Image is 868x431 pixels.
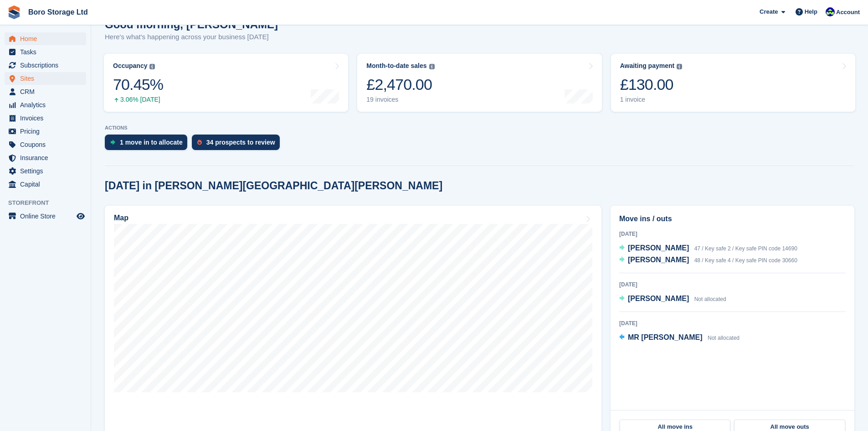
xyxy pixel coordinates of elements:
a: menu [5,165,86,177]
a: Month-to-date sales £2,470.00 19 invoices [357,54,601,112]
img: icon-info-grey-7440780725fd019a000dd9b08b2336e03edf1995a4989e88bcd33f0948082b44.svg [677,64,682,69]
span: 48 / Key safe 4 / Key safe PIN code 30660 [694,257,797,264]
img: move_ins_to_allocate_icon-fdf77a2bb77ea45bf5b3d319d69a93e2d87916cf1d5bf7949dd705db3b84f3ca.svg [110,140,115,145]
div: Occupancy [113,62,147,70]
a: menu [5,210,86,223]
a: Occupancy 70.45% 3.06% [DATE] [104,54,348,112]
span: Online Store [20,210,75,223]
p: ACTIONS [105,125,854,131]
div: £2,470.00 [366,75,434,94]
div: £130.00 [620,75,683,94]
div: Awaiting payment [620,62,675,70]
span: CRM [20,85,75,98]
div: 34 prospects to review [206,139,275,146]
a: menu [5,112,86,125]
img: stora-icon-8386f47178a22dfd0bd8f6a31ec36ba5ce8667c1dd55bd0f319d3a0aa187defe.svg [7,5,21,19]
p: Here's what's happening across your business [DATE] [105,32,278,42]
span: Sites [20,72,75,85]
div: 1 move in to allocate [120,139,183,146]
a: MR [PERSON_NAME] Not allocated [619,332,740,344]
span: Create [760,7,778,16]
span: Invoices [20,112,75,125]
div: Month-to-date sales [366,62,426,70]
span: Subscriptions [20,59,75,72]
a: 1 move in to allocate [105,135,192,155]
div: 1 invoice [620,96,683,104]
img: icon-info-grey-7440780725fd019a000dd9b08b2336e03edf1995a4989e88bcd33f0948082b44.svg [429,64,435,69]
span: Settings [20,165,75,177]
h2: [DATE] in [PERSON_NAME][GEOGRAPHIC_DATA][PERSON_NAME] [105,180,442,192]
span: [PERSON_NAME] [628,244,689,252]
span: MR [PERSON_NAME] [628,333,703,341]
img: Tobie Hillier [826,7,835,16]
span: Insurance [20,151,75,164]
a: [PERSON_NAME] 48 / Key safe 4 / Key safe PIN code 30660 [619,254,797,266]
a: menu [5,46,86,58]
h2: Move ins / outs [619,213,846,224]
a: [PERSON_NAME] 47 / Key safe 2 / Key safe PIN code 14690 [619,243,797,254]
a: [PERSON_NAME] Not allocated [619,293,726,305]
span: Help [805,7,817,16]
span: Storefront [8,198,91,208]
a: menu [5,32,86,45]
span: [PERSON_NAME] [628,256,689,264]
span: Analytics [20,99,75,111]
a: menu [5,72,86,85]
img: prospect-51fa495bee0391a8d652442698ab0144808aea92771e9ea1ae160a38d050c398.svg [197,140,202,145]
span: Pricing [20,125,75,138]
a: Preview store [75,211,86,222]
span: [PERSON_NAME] [628,295,689,302]
a: menu [5,178,86,191]
h2: Map [114,214,128,222]
a: menu [5,59,86,72]
span: Tasks [20,46,75,58]
a: menu [5,85,86,98]
a: Boro Storage Ltd [25,5,92,20]
a: Awaiting payment £130.00 1 invoice [611,54,855,112]
a: menu [5,99,86,111]
div: 19 invoices [366,96,434,104]
div: [DATE] [619,230,846,238]
span: Account [836,8,860,17]
a: menu [5,125,86,138]
div: 3.06% [DATE] [113,96,163,104]
span: Not allocated [708,335,740,341]
span: Not allocated [694,296,726,302]
div: [DATE] [619,319,846,327]
div: [DATE] [619,280,846,289]
div: 70.45% [113,75,163,94]
img: icon-info-grey-7440780725fd019a000dd9b08b2336e03edf1995a4989e88bcd33f0948082b44.svg [149,64,155,69]
span: Coupons [20,138,75,151]
a: menu [5,138,86,151]
span: 47 / Key safe 2 / Key safe PIN code 14690 [694,245,797,252]
a: 34 prospects to review [192,135,284,155]
span: Home [20,32,75,45]
a: menu [5,151,86,164]
span: Capital [20,178,75,191]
